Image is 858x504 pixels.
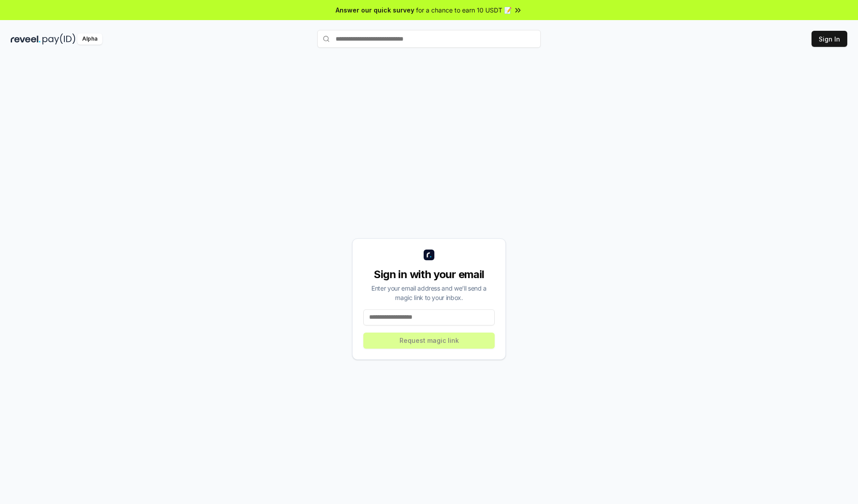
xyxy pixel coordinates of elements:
span: Answer our quick survey [336,5,414,15]
img: logo_small [424,250,434,260]
div: Alpha [77,33,102,45]
img: reveel_dark [11,33,41,45]
button: Sign In [812,31,847,47]
span: for a chance to earn 10 USDT 📝 [416,5,512,15]
div: Sign in with your email [363,267,495,282]
img: pay_id [42,33,76,45]
div: Enter your email address and we’ll send a magic link to your inbox. [363,283,495,302]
